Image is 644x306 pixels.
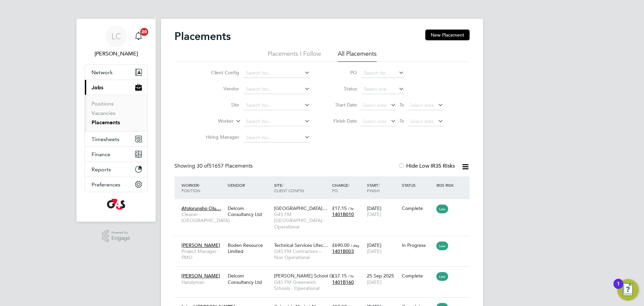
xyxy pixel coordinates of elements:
span: 51657 Placements [197,163,253,169]
span: Network [92,69,113,76]
span: Lilingxi Chen [85,50,148,58]
span: Low [436,242,448,250]
span: Timesheets [92,136,119,142]
a: Placements [92,119,120,126]
span: To [397,100,406,109]
span: Low [436,272,448,281]
span: 30 of [197,163,209,169]
span: [GEOGRAPHIC_DATA]… [274,205,327,211]
a: Powered byEngage [102,230,130,243]
span: / PO [332,182,350,193]
span: Powered by [111,230,130,235]
span: Jobs [92,84,103,91]
span: [DATE] [367,248,381,254]
span: [PERSON_NAME] School G… [274,273,338,279]
label: Status [327,86,357,92]
input: Search for... [244,85,310,94]
button: Preferences [85,177,147,192]
label: Hiring Manager [201,134,239,140]
div: [DATE] [365,202,400,221]
div: In Progress [402,242,433,248]
span: G4S FM Greenwich Schools - Operational [274,279,329,291]
span: Finance [92,151,110,158]
li: All Placements [338,50,377,62]
span: / day [351,243,360,248]
span: 1401B160 [332,279,354,285]
span: Select date [410,102,434,108]
span: Cleaner - [GEOGRAPHIC_DATA] [181,211,224,223]
input: Search for... [244,101,310,110]
div: Boden Resource Limited [226,239,272,258]
span: / Finish [367,182,380,193]
div: IR35 Risk [435,179,458,191]
nav: Main navigation [76,19,156,222]
span: Technical Services Lifec… [274,242,328,248]
span: LC [111,32,121,41]
label: PO [327,70,357,76]
span: Afolorunsho Olu… [181,205,221,211]
span: [DATE] [367,279,381,285]
label: Hide Low IR35 Risks [398,163,455,169]
span: 1401B010 [332,211,354,217]
input: Search for... [244,69,310,78]
span: £17.15 [332,205,347,211]
span: / hr [348,273,354,278]
span: 20 [140,28,148,36]
div: Worker [180,179,226,196]
label: Vendor [201,86,239,92]
div: Showing [174,163,254,170]
span: Reports [92,166,111,173]
span: Select date [363,102,387,108]
button: Open Resource Center, 1 new notification [617,279,639,301]
img: g4s-logo-retina.png [107,199,125,210]
span: Select date [363,118,387,124]
span: Low [436,205,448,213]
a: Afolorunsho Olu…Cleaner - [GEOGRAPHIC_DATA]Delcom Consultancy Ltd[GEOGRAPHIC_DATA]…G4S FM [GEOGRA... [180,202,470,207]
span: 1401B003 [332,248,354,254]
div: Complete [402,273,433,279]
label: Worker [195,118,233,125]
span: Handyman [181,279,224,285]
label: Site [201,102,239,108]
input: Search for... [244,133,310,142]
span: G4S FM [GEOGRAPHIC_DATA] - Operational [274,211,329,230]
input: Search for... [362,69,404,78]
a: Vacancies [92,110,115,116]
span: Project Manager - PMO [181,248,224,260]
a: [PERSON_NAME]Project Manager - PMOBoden Resource LimitedTechnical Services Lifec…G4S FM Contracto... [180,238,470,244]
input: Select one [362,85,404,94]
a: Positions [92,100,114,107]
span: Select date [410,118,434,124]
div: 1 [617,284,620,293]
div: Site [272,179,330,196]
input: Search for... [244,117,310,126]
button: Reports [85,162,147,177]
label: Client Config [201,70,239,76]
span: [PERSON_NAME] [181,273,220,279]
span: £17.15 [332,273,347,279]
li: Placements I Follow [268,50,321,62]
div: Jobs [85,95,147,131]
h2: Placements [174,30,231,43]
button: Timesheets [85,132,147,146]
span: / Position [181,182,200,193]
label: Start Date [327,102,357,108]
span: Preferences [92,181,120,188]
a: 20 [132,26,145,47]
a: Go to home page [85,199,148,210]
div: Charge [330,179,365,196]
button: Network [85,65,147,80]
a: LC[PERSON_NAME] [85,26,148,58]
div: Delcom Consultancy Ltd [226,202,272,221]
span: [DATE] [367,211,381,217]
div: Start [365,179,400,196]
label: Finish Date [327,118,357,124]
div: 25 Sep 2025 [365,269,400,288]
span: / hr [348,206,354,211]
button: Finance [85,147,147,162]
span: £690.00 [332,242,350,248]
a: [PERSON_NAME]HandymanDelcom Consultancy Ltd[PERSON_NAME] School G…G4S FM Greenwich Schools - Oper... [180,269,470,275]
div: Vendor [226,179,272,191]
a: Lateef [PERSON_NAME]…Cleaner - [GEOGRAPHIC_DATA]Delcom Consultancy LtdColumbia Market Nurs…G4S FM... [180,300,470,306]
span: G4S FM Contractors – Non Operational [274,248,329,260]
